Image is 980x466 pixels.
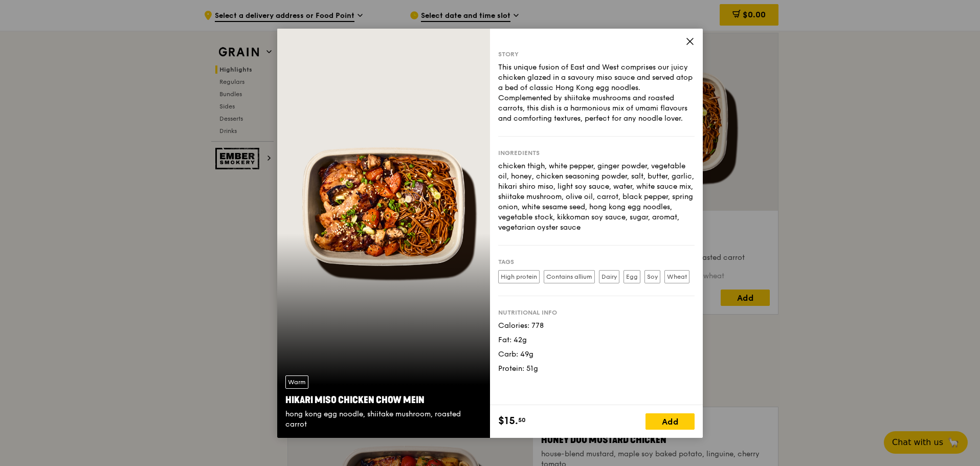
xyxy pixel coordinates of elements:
div: Fat: 42g [498,335,695,345]
div: This unique fusion of East and West comprises our juicy chicken glazed in a savoury miso sauce an... [498,62,695,124]
div: Carb: 49g [498,349,695,360]
div: Ingredients [498,149,695,157]
div: hong kong egg noodle, shiitake mushroom, roasted carrot [285,409,482,430]
div: chicken thigh, white pepper, ginger powder, vegetable oil, honey, chicken seasoning powder, salt,... [498,161,695,233]
div: Tags [498,258,695,266]
span: $15. [498,413,518,429]
label: High protein [498,270,540,283]
label: Contains allium [544,270,595,283]
div: Hikari Miso Chicken Chow Mein [285,393,482,407]
label: Dairy [599,270,619,283]
label: Egg [623,270,640,283]
div: Calories: 778 [498,321,695,331]
label: Wheat [664,270,689,283]
div: Story [498,50,695,58]
label: Soy [644,270,660,283]
div: Add [645,413,695,430]
div: Warm [285,375,308,389]
div: Nutritional info [498,308,695,317]
span: 50 [518,416,526,424]
div: Protein: 51g [498,364,695,374]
